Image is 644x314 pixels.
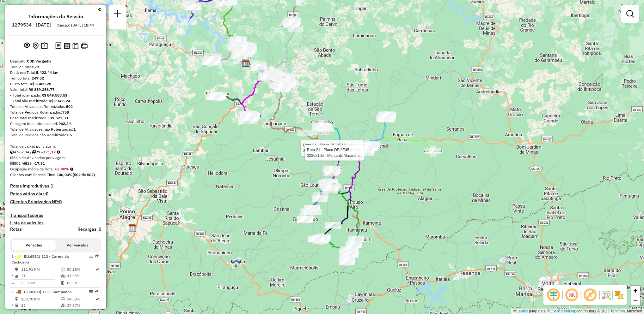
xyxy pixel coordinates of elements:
i: Total de rotas [23,162,27,165]
strong: 6 [70,133,72,137]
i: Meta Caixas/viagem: 208,20 Diferença: -37,08 [57,150,60,154]
h4: Informações da Sessão [28,14,83,20]
h4: Clientes Priorizados NR: [10,199,101,204]
div: Depósito: [10,58,101,64]
button: Visualizar Romaneio [71,41,80,50]
span: Ocultar deslocamento [546,287,561,303]
div: Total de Atividades não Roteirizadas: [10,127,101,132]
td: 09:19 [67,280,95,286]
span: − [634,296,638,304]
span: 1 - [11,254,69,264]
button: Exibir sessão original [22,41,31,51]
td: 37,67% [67,302,95,309]
img: CDD Alfenas [120,5,128,13]
strong: 0 [59,199,62,204]
i: Total de rotas [32,150,36,154]
div: Atividade não roteirizada - HOTEL FAZENDA VALE D [308,236,323,242]
h4: Transportadoras [10,213,101,218]
td: 103,70 KM [21,296,60,302]
span: Ocupação média da frota: [10,167,54,171]
em: Opções [89,290,93,293]
h4: Rotas vários dias: [10,191,101,197]
div: Map data © contributors,© 2025 TomTom, Microsoft [511,309,644,314]
strong: 171,12 [43,150,56,154]
i: % de utilização da cubagem [61,274,65,278]
img: Soledade de Minas [328,167,336,175]
h4: Rotas improdutivas: [10,183,101,189]
a: Rotas [10,227,22,232]
i: % de utilização do peso [61,297,65,301]
img: Fluxo de ruas [601,290,611,300]
div: Total de rotas: [10,64,101,70]
i: % de utilização da cubagem [61,304,65,307]
h4: Lista de veículos [10,220,101,226]
div: Total de Atividades Roteirizadas: [10,104,101,110]
img: Pa Itajubá [232,259,240,267]
td: = [11,280,15,286]
td: 5,33 KM [21,280,60,286]
div: Peso total roteirizado: [10,115,101,121]
strong: 100,00% [57,172,73,177]
strong: 17,31 [35,161,45,166]
div: - Total roteirizado: [10,92,101,98]
span: | 112 - Carmo da Cachoeira [11,254,69,264]
td: / [11,302,15,309]
td: 50,18% [67,266,95,273]
i: Distância Total [15,268,19,271]
em: Rota exportada [95,254,99,258]
button: Visualizar relatório de Roteirização [63,41,71,50]
div: Total de Pedidos não Roteirizados: [10,132,101,138]
h6: 1279534 - [DATE] [12,22,51,28]
td: 47,69% [67,273,95,279]
div: 4.962,34 / 29 = [10,149,101,155]
div: Tempo total: [10,75,101,81]
strong: 1 [73,127,76,132]
td: 34,58% [67,296,95,302]
strong: 247:52 [32,76,44,80]
strong: (502 de 502) [73,172,95,177]
div: Distância Total: [10,70,101,75]
span: Ocultar NR [564,287,580,303]
strong: 137.522,33 [48,116,68,120]
button: Painel de Sugestão [40,41,49,51]
strong: R$ 859.256,77 [28,87,54,92]
td: / [11,273,15,279]
i: Total de Atividades [15,274,19,278]
strong: R$ 9.668,24 [49,98,70,103]
a: OpenStreetMap [550,309,577,313]
strong: R$ 849.588,53 [41,93,67,98]
td: 111,91 KM [21,266,60,273]
div: Criação: [DATE] 18:44 [54,22,96,28]
td: 25 [21,302,60,309]
em: Rota exportada [95,290,99,293]
span: ELL6E81 [24,254,39,259]
button: Centralizar mapa no depósito ou ponto de apoio [31,41,40,51]
div: Valor total: [10,87,101,92]
h4: Recargas: 0 [77,227,101,232]
button: Ver veículos [56,240,99,251]
strong: CDD Varginha [27,59,52,63]
i: Cubagem total roteirizado [10,150,14,154]
a: Leaflet [513,309,528,313]
i: Total de Atividades [15,304,19,307]
i: Rota otimizada [96,268,100,271]
td: 21 [21,273,60,279]
span: | 111 - Campanha [40,289,72,294]
i: Rota otimizada [96,297,100,301]
i: % de utilização do peso [61,268,65,271]
em: Opções [89,254,93,258]
span: Clientes com Service Time: [10,172,57,177]
img: PA - São Lourenço [329,183,337,191]
a: Nova sessão e pesquisa [111,8,124,22]
span: CFZ8J03 [24,289,40,294]
i: Total de Atividades [10,162,14,165]
img: Exibir/Ocultar setores [614,290,624,300]
i: Tempo total em rota [61,281,64,285]
img: Caxambu [354,147,363,155]
strong: 63,40% [55,167,69,171]
strong: 758 [62,110,69,115]
button: Imprimir Rotas [80,41,89,50]
strong: 4.962,34 [55,121,71,126]
div: Custo total: [10,81,101,87]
